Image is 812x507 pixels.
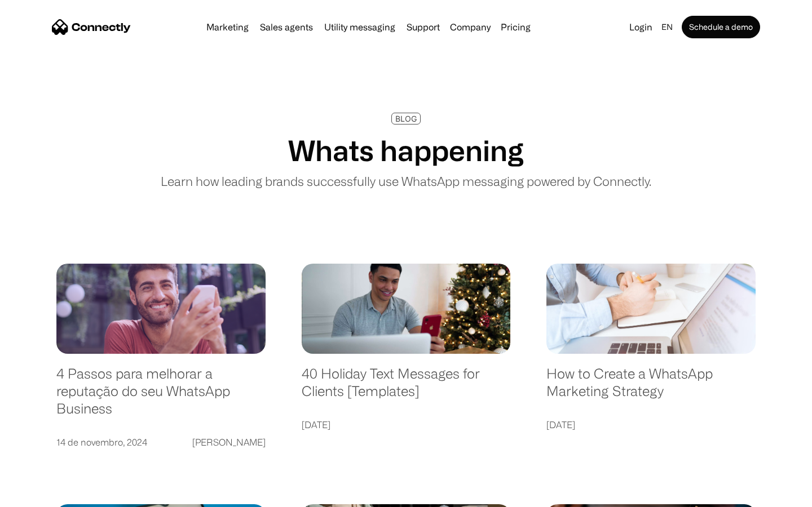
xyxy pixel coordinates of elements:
ul: Language list [23,487,68,503]
div: 14 de novembro, 2024 [56,434,147,450]
a: 4 Passos para melhorar a reputação do seu WhatsApp Business [56,365,266,428]
a: Sales agents [255,23,317,32]
a: Utility messaging [320,23,400,32]
a: Pricing [496,23,535,32]
div: [PERSON_NAME] [192,434,266,450]
a: Schedule a demo [682,16,760,38]
a: 40 Holiday Text Messages for Clients [Templates] [302,365,511,411]
div: [DATE] [302,417,330,433]
div: BLOG [395,114,417,123]
h1: Whats happening [288,134,524,167]
a: Support [402,23,444,32]
aside: Language selected: English [11,487,68,503]
div: Company [450,19,491,35]
p: Learn how leading brands successfully use WhatsApp messaging powered by Connectly. [161,172,651,190]
div: [DATE] [546,417,575,433]
a: Login [625,19,657,35]
a: Marketing [202,23,253,32]
div: en [661,19,673,35]
a: How to Create a WhatsApp Marketing Strategy [546,365,756,411]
